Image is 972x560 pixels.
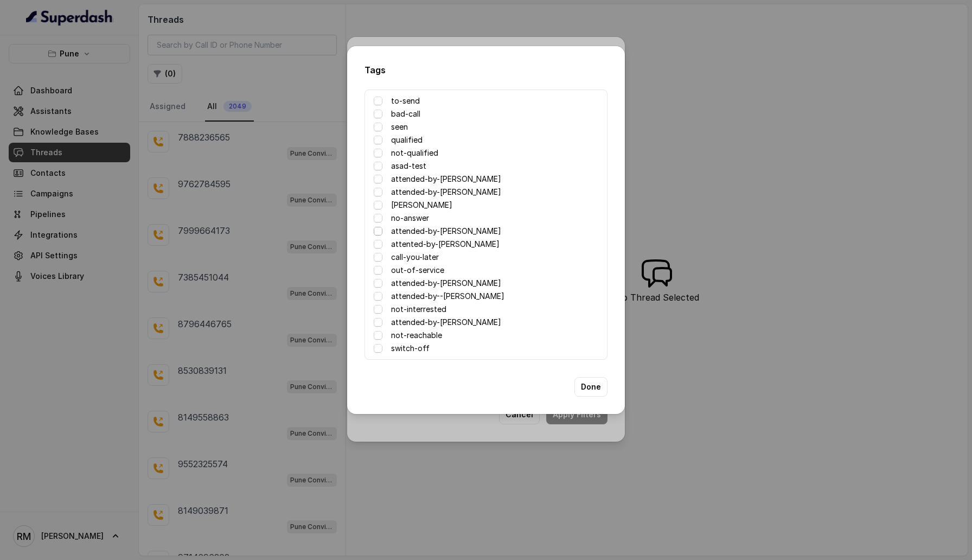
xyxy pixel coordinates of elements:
[391,94,420,107] label: to-send
[391,212,429,225] label: no-answer
[364,63,607,77] h2: Tags
[391,225,501,238] label: attended-by-[PERSON_NAME]
[391,160,426,173] label: asad-test
[574,377,607,397] button: Done
[391,316,501,329] label: attended-by-[PERSON_NAME]
[391,329,442,342] label: not-reachable
[391,133,423,147] label: qualified
[391,303,446,316] label: not-interrested
[391,251,439,264] label: call-you-later
[391,107,420,120] label: bad-call
[391,277,501,290] label: attended-by-[PERSON_NAME]
[391,173,501,186] label: attended-by-[PERSON_NAME]
[391,290,504,303] label: attended-by--[PERSON_NAME]
[391,238,500,251] label: attented-by-[PERSON_NAME]
[391,264,444,277] label: out-of-service
[391,120,408,133] label: seen
[391,186,501,199] label: attended-by-[PERSON_NAME]
[391,342,430,355] label: switch-off
[391,147,438,160] label: not-qualified
[391,199,452,212] label: [PERSON_NAME]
